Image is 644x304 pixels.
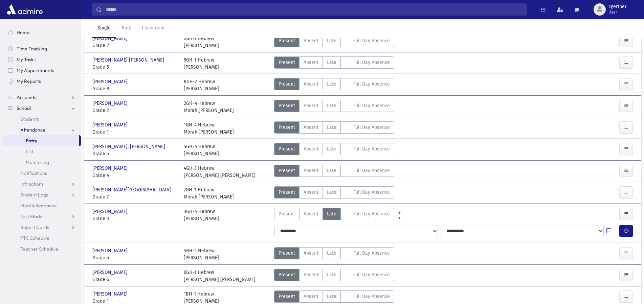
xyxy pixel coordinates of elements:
[327,167,336,174] span: Late
[92,172,177,179] span: Grade 4
[304,189,318,196] span: Absent
[274,165,394,179] div: AttTypes
[274,143,394,157] div: AttTypes
[279,59,295,66] span: Present
[20,192,48,198] span: Student Logs
[304,59,318,66] span: Absent
[184,269,256,283] div: 6GH-1 Hebrew [PERSON_NAME] [PERSON_NAME]
[3,168,81,179] a: Notifications
[92,276,177,283] span: Grade 6
[92,215,177,222] span: Grade 3
[279,102,295,109] span: Present
[327,102,336,109] span: Late
[353,145,390,153] span: Full Day Absence
[304,167,318,174] span: Absent
[92,150,177,157] span: Grade 5
[184,208,219,222] div: 3GH-4 Hebrew [PERSON_NAME]
[327,59,336,66] span: Late
[274,121,394,136] div: AttTypes
[92,208,129,215] span: [PERSON_NAME]
[92,165,129,172] span: [PERSON_NAME]
[184,35,219,49] div: 2GH-1 Hebrew [PERSON_NAME]
[3,27,81,38] a: Home
[92,254,177,261] span: Grade 5
[20,170,47,176] span: Notifications
[279,271,295,278] span: Present
[3,222,81,233] a: Report Cards
[92,143,166,150] span: [PERSON_NAME], [PERSON_NAME]
[92,100,129,107] span: [PERSON_NAME]
[17,56,36,63] span: My Tasks
[20,116,39,122] span: Students
[3,157,81,168] a: Monitoring
[184,121,234,136] div: 1GH-4 Hebrew Morah [PERSON_NAME]
[184,165,256,179] div: 4GH-3 Hebrew [PERSON_NAME] [PERSON_NAME]
[20,235,49,241] span: PTC Schedule
[279,124,295,131] span: Present
[3,200,81,211] a: Meal Attendance
[92,121,129,128] span: [PERSON_NAME]
[274,208,394,222] div: AttTypes
[20,127,45,133] span: Attendance
[20,181,44,187] span: Infractions
[3,179,81,189] a: Infractions
[136,19,170,38] a: Classroom
[92,64,177,71] span: Grade 5
[92,247,129,254] span: [PERSON_NAME]
[3,92,81,103] a: Accounts
[20,224,49,230] span: Report Cards
[20,246,58,252] span: Teacher Schedule
[3,114,81,124] a: Students
[17,67,54,73] span: My Appointments
[3,124,81,135] a: Attendance
[3,103,81,114] a: School
[274,269,394,283] div: AttTypes
[3,54,81,65] a: My Tasks
[92,193,177,201] span: Grade 7
[17,105,31,111] span: School
[17,78,41,84] span: My Reports
[92,42,177,49] span: Grade 2
[184,78,219,92] div: 8GH-2 Hebrew [PERSON_NAME]
[279,145,295,153] span: Present
[353,102,390,109] span: Full Day Absence
[92,128,177,136] span: Grade 1
[184,247,219,261] div: 5BH-2 Hebrew [PERSON_NAME]
[279,167,295,174] span: Present
[279,80,295,88] span: Present
[116,19,136,38] a: Bulk
[3,189,81,200] a: Student Logs
[304,293,318,300] span: Absent
[17,94,36,100] span: Accounts
[304,271,318,278] span: Absent
[327,145,336,153] span: Late
[3,65,81,76] a: My Appointments
[92,186,172,193] span: [PERSON_NAME][GEOGRAPHIC_DATA]
[327,80,336,88] span: Late
[327,293,336,300] span: Late
[353,59,390,66] span: Full Day Absence
[279,210,295,217] span: Present
[184,56,219,71] div: 5GH-1 Hebrew [PERSON_NAME]
[17,29,29,36] span: Home
[92,19,116,38] a: Single
[26,138,37,144] span: Entry
[279,189,295,196] span: Present
[608,4,626,9] span: cgertner
[353,80,390,88] span: Full Day Absence
[304,145,318,153] span: Absent
[92,85,177,92] span: Grade 8
[353,189,390,196] span: Full Day Absence
[3,146,81,157] a: List
[92,269,129,276] span: [PERSON_NAME]
[279,293,295,300] span: Present
[92,107,177,114] span: Grade 2
[184,100,234,114] div: 2GH-4 Hebrew Morah [PERSON_NAME]
[3,43,81,54] a: Time Tracking
[274,78,394,92] div: AttTypes
[26,148,33,155] span: List
[327,124,336,131] span: Late
[17,46,47,52] span: Time Tracking
[353,167,390,174] span: Full Day Absence
[608,9,626,15] span: User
